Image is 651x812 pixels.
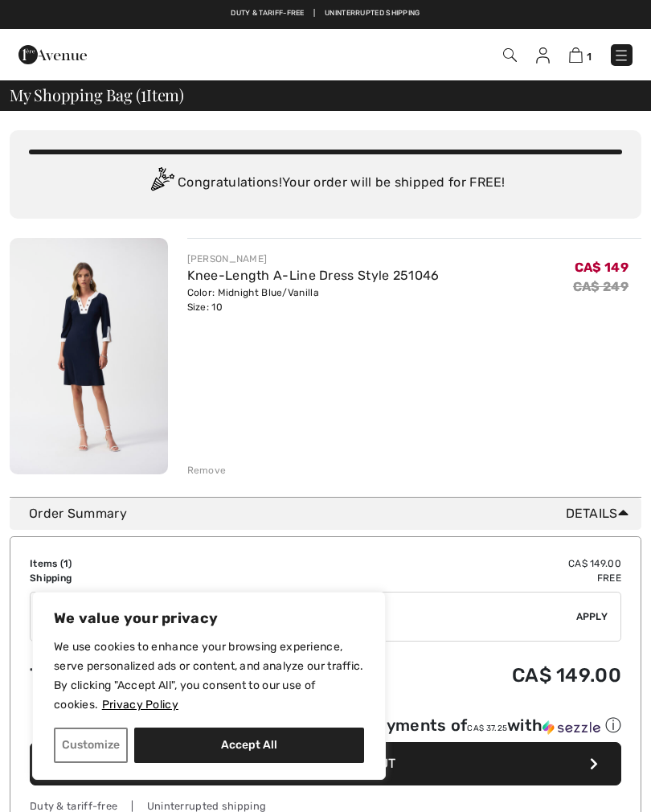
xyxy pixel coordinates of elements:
[569,47,583,63] img: Shopping Bag
[18,39,87,71] img: 1ère Avenue
[29,167,622,199] div: Congratulations! Your order will be shipped for FREE!
[573,279,628,294] s: CA$ 249
[141,83,146,104] span: 1
[332,715,621,736] div: or 4 payments of with
[569,45,592,64] a: 1
[134,728,364,763] button: Accept All
[30,715,621,742] div: or 4 payments ofCA$ 37.25withSezzle Click to learn more about Sezzle
[613,47,629,64] img: Menu
[244,648,621,703] td: CA$ 149.00
[30,556,244,571] td: Items ( )
[54,638,364,715] p: We use cookies to enhance your browsing experience, serve personalized ads or content, and analyz...
[54,728,128,763] button: Customize
[63,558,68,569] span: 1
[29,504,635,523] div: Order Summary
[467,724,507,733] span: CA$ 37.25
[32,592,386,780] div: We value your privacy
[576,609,608,624] span: Apply
[536,47,550,64] img: My Info
[503,48,517,62] img: Search
[54,609,364,628] p: We value your privacy
[101,697,179,712] a: Privacy Policy
[587,51,592,63] span: 1
[575,260,628,275] span: CA$ 149
[30,648,244,703] td: Total
[30,742,621,785] button: Proceed to Checkout
[10,238,168,474] img: Knee-Length A-Line Dress Style 251046
[187,463,227,478] div: Remove
[31,593,576,641] input: Promo code
[10,87,184,103] span: My Shopping Bag ( Item)
[244,571,621,585] td: Free
[30,571,244,585] td: Shipping
[145,167,178,199] img: Congratulation2.svg
[187,268,440,283] a: Knee-Length A-Line Dress Style 251046
[187,252,440,266] div: [PERSON_NAME]
[244,556,621,571] td: CA$ 149.00
[18,46,87,61] a: 1ère Avenue
[542,720,600,735] img: Sezzle
[187,285,440,314] div: Color: Midnight Blue/Vanilla Size: 10
[566,504,635,523] span: Details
